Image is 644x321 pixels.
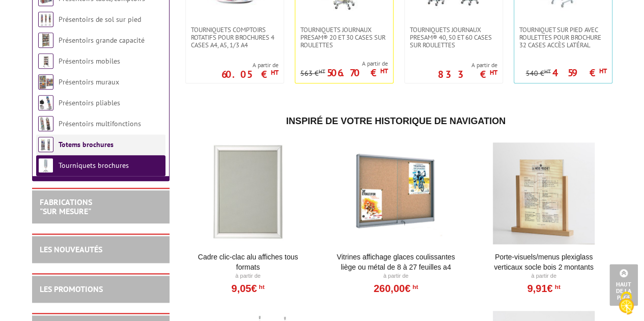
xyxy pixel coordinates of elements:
[38,116,53,131] img: Présentoirs multifonctions
[185,272,311,280] p: À partir de
[38,137,53,152] img: Totems brochures
[221,61,278,69] span: A partir de
[40,244,102,254] a: LES NOUVEAUTÉS
[405,26,502,49] a: Tourniquets journaux Presam® 40, 50 et 60 cases sur roulettes
[59,119,141,128] a: Présentoirs multifonctions
[300,60,388,68] span: A partir de
[38,158,53,173] img: Tourniquets brochures
[333,272,459,280] p: À partir de
[295,26,393,49] a: Tourniquets journaux Presam® 20 et 30 cases sur roulettes
[221,71,278,77] p: 60.05 €
[552,70,607,76] p: 459 €
[59,98,120,107] a: Présentoirs pliables
[613,290,639,316] img: Cookies (fenêtre modale)
[333,252,459,272] a: Vitrines affichage glaces coulissantes liège ou métal de 8 à 27 feuilles A4
[481,252,607,272] a: Porte-Visuels/Menus Plexiglass Verticaux Socle Bois 2 Montants
[608,286,644,321] button: Cookies (fenêtre modale)
[319,68,325,75] sup: HT
[257,283,264,290] sup: HT
[552,283,560,290] sup: HT
[59,77,119,86] a: Présentoirs muraux
[59,15,141,24] a: Présentoirs de sol sur pied
[231,285,264,291] a: 9,05€HT
[38,74,53,90] img: Présentoirs muraux
[527,285,560,291] a: 9,91€HT
[59,36,145,45] a: Présentoirs grande capacité
[185,252,311,272] a: Cadre Clic-Clac Alu affiches tous formats
[327,70,388,76] p: 506.70 €
[271,68,278,77] sup: HT
[300,70,325,77] p: 563 €
[514,26,612,49] a: Tourniquet sur pied avec roulettes pour brochure 32 cases accès latéral
[286,116,506,126] span: Inspiré de votre historique de navigation
[59,56,120,66] a: Présentoirs mobiles
[481,272,607,280] p: À partir de
[38,95,53,110] img: Présentoirs pliables
[599,67,607,75] sup: HT
[374,285,418,291] a: 260,00€HT
[380,67,388,75] sup: HT
[410,283,418,290] sup: HT
[490,68,497,77] sup: HT
[38,53,53,69] img: Présentoirs mobiles
[544,68,551,75] sup: HT
[40,197,92,216] a: FABRICATIONS"Sur Mesure"
[410,26,497,49] span: Tourniquets journaux Presam® 40, 50 et 60 cases sur roulettes
[59,140,114,149] a: Totems brochures
[300,26,388,49] span: Tourniquets journaux Presam® 20 et 30 cases sur roulettes
[519,26,607,49] span: Tourniquet sur pied avec roulettes pour brochure 32 cases accès latéral
[438,61,497,69] span: A partir de
[38,12,53,27] img: Présentoirs de sol sur pied
[59,161,129,170] a: Tourniquets brochures
[40,284,103,294] a: LES PROMOTIONS
[438,71,497,77] p: 833 €
[609,264,638,306] a: Haut de la page
[526,70,551,77] p: 540 €
[186,26,284,49] a: Tourniquets comptoirs rotatifs pour brochures 4 Cases A4, A5, 1/3 A4
[191,26,278,49] span: Tourniquets comptoirs rotatifs pour brochures 4 Cases A4, A5, 1/3 A4
[38,33,53,48] img: Présentoirs grande capacité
